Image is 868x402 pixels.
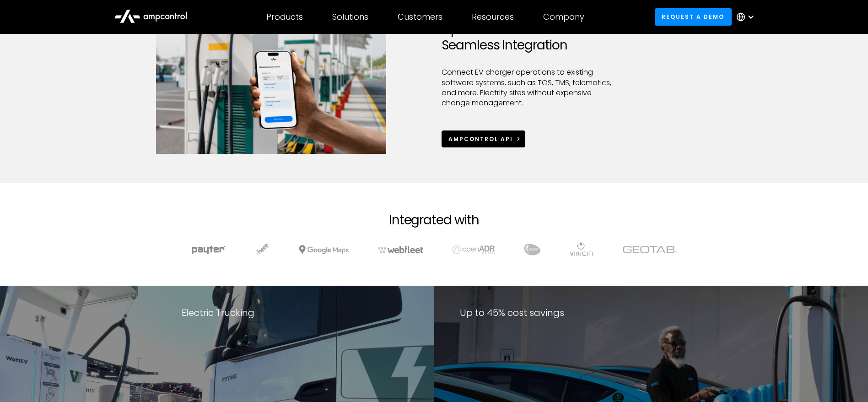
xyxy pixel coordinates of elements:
div: Solutions [332,12,368,22]
h2: Integrated with [389,212,479,228]
div: Electric Trucking [182,308,254,318]
div: Company [543,12,584,22]
div: Resources [472,12,514,22]
h2: Open API & Seamless Integration [442,22,618,53]
div: Customers [398,12,442,22]
a: Ampcontrol APi [442,130,526,147]
div: Products [266,12,303,22]
div: Up to 45% cost savings [460,308,564,318]
a: Request a demo [655,8,732,25]
p: Connect EV charger operations to existing software systems, such as TOS, TMS, telematics, and mor... [442,67,618,109]
div: Ampcontrol APi [448,135,513,143]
